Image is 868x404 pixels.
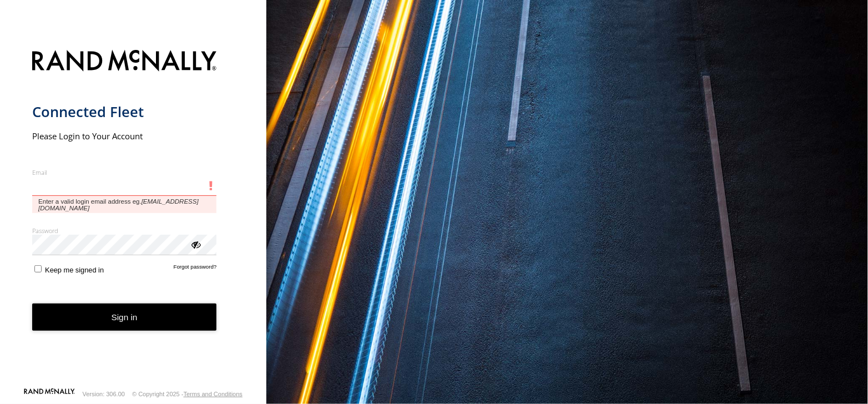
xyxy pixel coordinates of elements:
h2: Please Login to Your Account [32,130,217,142]
label: Email [32,168,217,176]
img: Rand McNally [32,48,217,76]
div: ViewPassword [190,239,201,250]
span: Enter a valid login email address eg. [32,196,217,213]
div: © Copyright 2025 - [132,391,243,397]
label: Password [32,226,217,235]
form: main [32,43,235,387]
div: Version: 306.00 [83,391,125,397]
em: [EMAIL_ADDRESS][DOMAIN_NAME] [38,198,199,211]
button: Sign in [32,304,217,331]
h1: Connected Fleet [32,103,217,121]
a: Forgot password? [174,264,217,274]
a: Terms and Conditions [184,391,243,397]
a: Visit our Website [24,388,75,400]
span: Keep me signed in [45,266,104,274]
input: Keep me signed in [34,265,42,272]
